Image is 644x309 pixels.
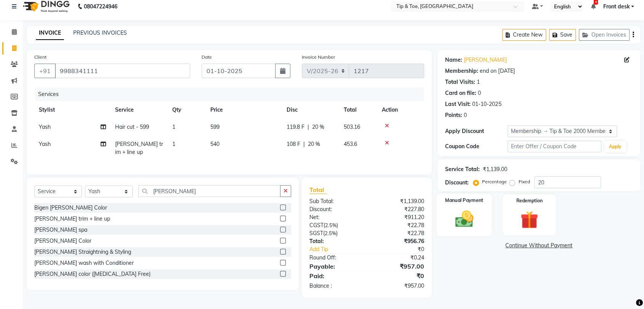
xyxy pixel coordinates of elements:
div: ( ) [304,221,367,229]
label: Fixed [518,178,530,185]
div: Services [35,87,430,101]
div: Points: [445,111,462,119]
span: 108 F [287,140,300,148]
span: | [303,140,305,148]
label: Invoice Number [302,54,335,61]
div: [PERSON_NAME] wash with Conditioner [34,259,134,267]
img: _gift.svg [515,209,543,231]
div: Membership: [445,67,478,75]
a: Continue Without Payment [439,242,639,250]
label: Percentage [482,178,506,185]
div: Net: [304,213,367,221]
button: Apply [604,141,626,152]
div: 1 [477,78,480,86]
div: [PERSON_NAME] Color [34,237,91,245]
label: Date [202,54,212,61]
div: 0 [464,111,467,119]
div: Total: [304,237,367,245]
label: Manual Payment [445,197,484,204]
div: [PERSON_NAME] color ([MEDICAL_DATA] Free) [34,270,151,278]
input: Search or Scan [138,185,280,197]
div: Round Off: [304,254,367,262]
div: [PERSON_NAME] spa [34,226,87,234]
div: Card on file: [445,89,476,97]
div: Total Visits: [445,78,475,86]
a: 6 [591,3,595,10]
input: Search by Name/Mobile/Email/Code [55,64,190,78]
div: Discount: [445,179,469,187]
div: [PERSON_NAME] Straightning & Styling [34,248,131,256]
div: ( ) [304,229,367,237]
div: ₹22.78 [367,229,430,237]
button: +91 [34,64,56,78]
div: Coupon Code [445,142,508,150]
div: ₹22.78 [367,221,430,229]
div: ₹227.80 [367,205,430,213]
span: 540 [210,141,219,147]
div: end on [DATE] [480,67,514,75]
span: Hair cut - 599 [115,123,149,130]
span: 453.6 [344,141,357,147]
span: 503.16 [344,123,360,130]
button: Create New [502,29,546,41]
div: ₹1,139.00 [367,197,430,205]
div: ₹956.76 [367,237,430,245]
div: Sub Total: [304,197,367,205]
div: ₹957.00 [367,262,430,271]
div: ₹0 [367,271,430,280]
label: Redemption [516,197,542,204]
th: Qty [168,101,206,118]
span: | [308,123,309,131]
div: 0 [478,89,481,97]
th: Service [111,101,168,118]
span: 2.5% [325,222,336,228]
span: 2.5% [325,230,336,236]
span: 599 [210,123,219,130]
span: Yash [39,123,51,130]
span: CGST [309,222,324,229]
span: 1 [172,141,175,147]
div: Apply Discount [445,127,508,135]
div: ₹1,139.00 [483,165,507,173]
a: PREVIOUS INVOICES [73,29,127,36]
span: [PERSON_NAME] trim + line up [115,141,163,155]
a: [PERSON_NAME] [464,56,506,64]
input: Enter Offer / Coupon Code [508,141,601,152]
span: Yash [39,141,51,147]
button: Save [549,29,576,41]
a: INVOICE [36,26,64,40]
div: Discount: [304,205,367,213]
button: Open Invoices [579,29,630,41]
div: Paid: [304,271,367,280]
span: 20 % [308,140,320,148]
span: Front desk [603,3,630,11]
th: Price [206,101,282,118]
th: Disc [282,101,339,118]
div: Name: [445,56,462,64]
div: 01-10-2025 [472,100,501,108]
a: Add Tip [304,245,377,253]
div: Payable: [304,262,367,271]
span: Total [309,186,327,194]
div: Bigen [PERSON_NAME] Color [34,204,107,212]
div: ₹911.20 [367,213,430,221]
label: Client [34,54,46,61]
th: Stylist [34,101,111,118]
div: Balance : [304,282,367,290]
th: Total [339,101,377,118]
div: Service Total: [445,165,480,173]
div: ₹0 [377,245,430,253]
span: 1 [172,123,175,130]
span: SGST [309,230,323,237]
div: ₹957.00 [367,282,430,290]
span: 119.8 F [287,123,304,131]
th: Action [377,101,424,118]
img: _cash.svg [449,208,479,230]
div: ₹0.24 [367,254,430,262]
span: 20 % [312,123,324,131]
div: Last Visit: [445,100,471,108]
div: [PERSON_NAME] trim + line up [34,215,110,223]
